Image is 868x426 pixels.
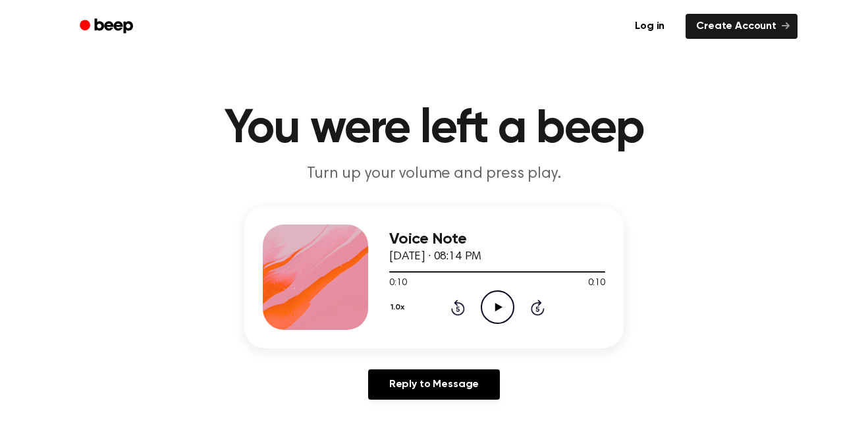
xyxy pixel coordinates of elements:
[389,296,409,319] button: 1.0x
[588,277,605,290] span: 0:10
[686,14,798,39] a: Create Account
[389,251,481,263] span: [DATE] · 08:14 PM
[70,14,145,40] a: Beep
[181,163,687,185] p: Turn up your volume and press play.
[97,105,771,153] h1: You were left a beep
[389,277,406,290] span: 0:10
[368,369,500,400] a: Reply to Message
[622,11,678,41] a: Log in
[389,230,605,248] h3: Voice Note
